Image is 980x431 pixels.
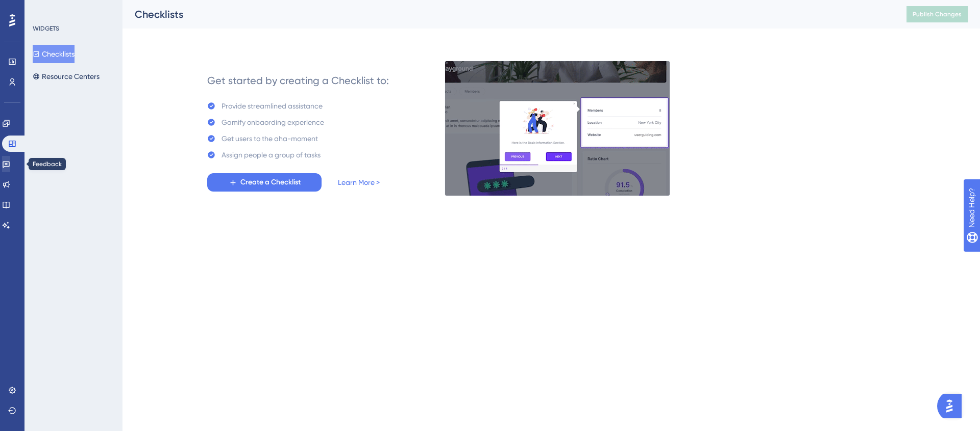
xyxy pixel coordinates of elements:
div: Get started by creating a Checklist to: [207,73,389,88]
img: e28e67207451d1beac2d0b01ddd05b56.gif [445,61,670,196]
button: Publish Changes [906,6,968,22]
div: Checklists [135,7,881,21]
span: Create a Checklist [240,176,301,188]
span: Publish Changes [913,10,962,18]
div: Provide streamlined assistance [222,100,323,112]
iframe: UserGuiding AI Assistant Launcher [937,391,968,421]
span: Need Help? [24,3,64,15]
div: Get users to the aha-moment [222,132,318,145]
div: Assign people a group of tasks [222,149,321,161]
button: Create a Checklist [207,173,322,192]
div: WIDGETS [33,24,59,33]
button: Resource Centers [33,67,100,86]
a: Learn More > [338,176,380,188]
button: Checklists [33,45,75,63]
div: Gamify onbaording experience [222,116,324,128]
